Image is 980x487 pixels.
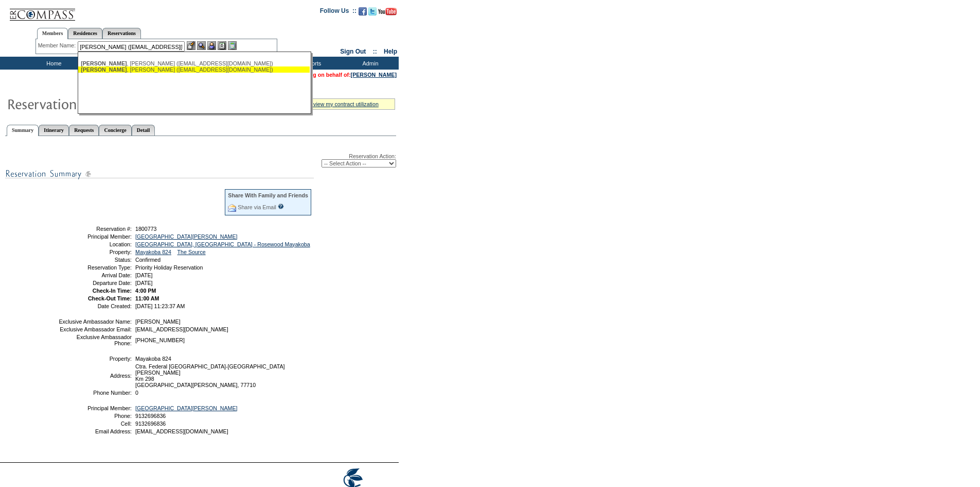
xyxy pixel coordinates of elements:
[81,66,127,73] span: [PERSON_NAME]
[135,233,238,240] a: [GEOGRAPHIC_DATA][PERSON_NAME]
[58,428,132,434] td: Email Address:
[228,192,308,198] div: Share With Family and Friends
[135,288,156,294] span: 4:00 PM
[38,41,78,50] div: Member Name:
[135,303,185,309] span: [DATE] 11:23:37 AM
[7,93,212,114] img: Reservaton Summary
[37,28,68,39] a: Members
[135,241,310,247] a: [GEOGRAPHIC_DATA], [GEOGRAPHIC_DATA] - Rosewood Mayakoba
[135,421,166,427] span: 9132696836
[378,8,397,15] img: Subscribe to our YouTube Channel
[135,264,203,271] span: Priority Holiday Reservation
[368,10,377,16] a: Follow us on Twitter
[5,153,396,167] div: Reservation Action:
[58,421,132,427] td: Cell:
[58,318,132,325] td: Exclusive Ambassador Name:
[58,390,132,396] td: Phone Number:
[58,356,132,362] td: Property:
[320,6,357,19] td: Follow Us ::
[340,57,399,70] td: Admin
[58,226,132,232] td: Reservation #:
[81,66,307,73] div: , [PERSON_NAME] ([EMAIL_ADDRESS][DOMAIN_NAME])
[187,41,195,50] img: b_edit.gif
[58,233,132,240] td: Principal Member:
[359,7,367,15] img: Become our fan on Facebook
[58,241,132,247] td: Location:
[58,413,132,419] td: Phone:
[177,249,206,255] a: The Source
[58,363,132,388] td: Address:
[368,7,377,15] img: Follow us on Twitter
[135,226,157,232] span: 1800773
[135,249,171,255] a: Mayakoba 824
[135,413,166,419] span: 9132696836
[197,41,206,50] img: View
[58,280,132,286] td: Departure Date:
[340,48,366,55] a: Sign Out
[7,125,39,136] a: Summary
[58,264,132,271] td: Reservation Type:
[218,41,226,50] img: Reservations
[93,288,132,294] strong: Check-In Time:
[58,326,132,332] td: Exclusive Ambassador Email:
[238,204,276,210] a: Share via Email
[135,295,159,301] span: 11:00 AM
[309,101,379,107] a: » view my contract utilization
[135,363,285,388] span: Ctra. Federal [GEOGRAPHIC_DATA]-[GEOGRAPHIC_DATA][PERSON_NAME] Km 298 [GEOGRAPHIC_DATA][PERSON_NA...
[384,48,397,55] a: Help
[69,125,99,136] a: Requests
[23,57,82,70] td: Home
[58,272,132,278] td: Arrival Date:
[81,60,127,66] span: [PERSON_NAME]
[135,326,228,332] span: [EMAIL_ADDRESS][DOMAIN_NAME]
[135,272,153,278] span: [DATE]
[135,428,228,434] span: [EMAIL_ADDRESS][DOMAIN_NAME]
[68,28,102,39] a: Residences
[135,280,153,286] span: [DATE]
[278,204,284,209] input: What is this?
[135,318,181,325] span: [PERSON_NAME]
[58,303,132,309] td: Date Created:
[58,405,132,411] td: Principal Member:
[351,72,397,78] a: [PERSON_NAME]
[373,48,377,55] span: ::
[135,390,138,396] span: 0
[135,257,161,263] span: Confirmed
[378,10,397,16] a: Subscribe to our YouTube Channel
[359,10,367,16] a: Become our fan on Facebook
[135,405,238,411] a: [GEOGRAPHIC_DATA][PERSON_NAME]
[5,167,314,180] img: subTtlResSummary.gif
[88,295,132,301] strong: Check-Out Time:
[207,41,216,50] img: Impersonate
[135,337,185,343] span: [PHONE_NUMBER]
[58,257,132,263] td: Status:
[279,72,397,78] span: You are acting on behalf of:
[58,334,132,346] td: Exclusive Ambassador Phone:
[58,249,132,255] td: Property:
[132,125,155,136] a: Detail
[228,41,237,50] img: b_calculator.gif
[135,356,171,362] span: Mayakoba 824
[99,125,131,136] a: Concierge
[102,28,141,39] a: Reservations
[81,60,307,66] div: , [PERSON_NAME] ([EMAIL_ADDRESS][DOMAIN_NAME])
[39,125,69,136] a: Itinerary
